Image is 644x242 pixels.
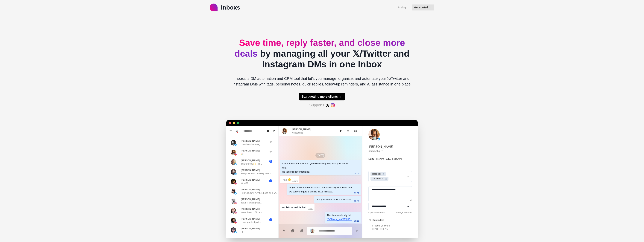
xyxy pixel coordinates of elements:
[234,192,237,194] img: picture
[241,172,273,175] p: Hey [PERSON_NAME]! how a...
[221,3,240,12] p: Inboxs
[386,157,391,161] p: 5,437
[231,208,236,214] img: picture
[282,205,306,209] div: ok, let's schedule that!
[280,227,288,235] button: Quick replies
[368,149,383,153] a: @inboxshq
[308,207,313,211] p: 09:10
[354,199,359,203] p: 09:08
[354,191,359,195] p: 09:07
[231,189,236,194] img: picture
[241,143,262,146] p: I can't really manag...
[292,179,298,183] p: 09:05
[292,131,303,134] p: @inboxshq
[241,159,260,162] p: [PERSON_NAME]
[317,197,353,202] div: are you available for a quick call?
[241,220,261,224] p: I sent you that pict...
[373,218,384,222] p: Reminders
[234,183,237,185] img: picture
[354,171,359,175] p: 09:01
[241,182,248,185] p: What?!
[298,227,306,235] button: Add media
[371,172,381,176] div: prospect
[327,213,353,221] div: This is my calendly link
[234,221,237,224] img: picture
[241,149,260,152] p: [PERSON_NAME]
[310,229,315,233] img: picture
[292,128,311,131] p: [PERSON_NAME]
[269,160,272,163] span: 3
[210,4,218,11] img: logo
[392,157,402,161] p: Followers
[354,219,359,223] p: 09:11
[378,138,380,140] img: picture
[372,224,390,227] p: in about 20 hours
[231,159,236,165] img: picture
[235,38,405,59] span: Save time, reply faster, and close more deals
[282,128,287,134] img: picture
[231,198,236,204] img: picture
[337,127,344,135] button: Unpin
[269,179,272,182] span: 2
[210,3,240,12] a: logoInboxs
[241,152,244,156] p: 🎉
[241,139,260,143] p: [PERSON_NAME]
[271,128,277,134] button: Show unread conversations
[331,103,335,107] img: #
[371,177,384,181] div: call-booked
[241,207,260,211] p: [PERSON_NAME]
[282,162,353,174] div: I remember that last time you were struggling with your email drip. do you still have troubles?
[241,211,264,214] p: Never heard of it befo...
[352,127,359,135] button: Add reminder
[241,178,260,182] p: [PERSON_NAME]
[309,102,324,108] p: Supports
[229,76,415,87] p: Inboxs is DM automation and CRM tool that let's you manage, organize, and automate your 𝕏/Twitter...
[329,127,337,135] button: Mark as unread
[326,103,329,107] img: #
[234,153,237,156] img: picture
[269,218,272,221] span: 2
[241,227,260,230] p: [PERSON_NAME]
[412,4,434,10] button: Get started
[229,37,415,70] h2: by managing all your 𝕏/Twitter and Instagram DMs in one Inbox
[315,153,326,158] p: [DATE]
[398,6,406,10] a: Pricing
[234,173,237,175] img: picture
[353,227,361,235] button: Send message
[299,93,345,100] button: Start getting more clients
[381,172,385,176] div: Remove prospect
[368,129,380,140] img: picture
[241,169,260,172] p: [PERSON_NAME]
[282,178,291,182] div: YES 😢
[231,179,236,184] img: picture
[234,144,237,146] img: picture
[231,140,236,145] img: picture
[368,211,385,214] a: Open Board View
[231,218,236,223] img: picture
[231,169,236,175] img: picture
[289,186,353,194] div: as you know I have a service that drastically simplifies that. we can configure 5 emails in 15 mi...
[234,212,237,214] img: picture
[265,128,271,134] button: Board View
[396,211,412,214] a: Manage Statuses
[384,177,388,181] div: Remove call-booked
[241,217,260,220] p: [PERSON_NAME]
[231,227,236,233] img: picture
[241,201,262,204] p: Yeah, it's going well...
[234,202,237,204] img: picture
[241,230,243,234] p: ;-)
[327,217,353,221] p: [DOMAIN_NAME][URL]
[231,150,236,155] img: picture
[241,191,277,195] p: Hi [PERSON_NAME], hope all is w...
[368,157,374,161] p: 1,290
[241,188,260,191] p: [PERSON_NAME]
[234,231,237,233] img: picture
[234,128,240,134] button: Notifications
[344,127,352,135] button: Archive
[368,145,393,149] p: [PERSON_NAME]
[289,227,297,235] button: Reply with AI
[375,157,384,161] p: Following
[241,198,260,201] p: [PERSON_NAME]
[372,227,390,231] p: [DATE] 9:00 AM
[234,163,237,165] img: picture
